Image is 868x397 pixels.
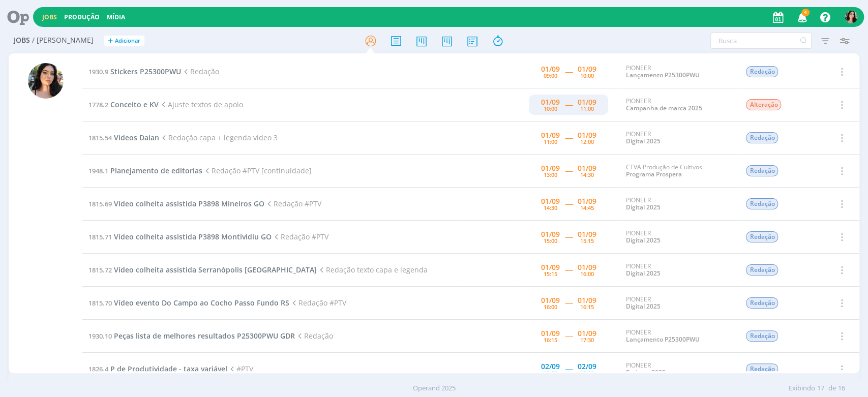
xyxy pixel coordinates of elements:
a: Projetos 2025 [625,368,665,377]
div: 01/09 [578,330,596,337]
span: 1948.1 [88,166,108,175]
span: de [828,383,836,393]
a: Produção [64,13,100,21]
div: PIONEER [625,65,730,79]
div: 15:15 [544,271,557,277]
a: Digital 2025 [625,236,660,245]
span: Redação [746,66,778,77]
span: 1815.54 [88,133,112,142]
a: Jobs [42,13,57,21]
span: ----- [565,331,573,341]
div: 11:00 [580,106,594,111]
span: ----- [565,364,573,374]
span: Exibindo [789,383,815,393]
a: Digital 2025 [625,137,660,145]
div: PIONEER [625,197,730,211]
div: 01/09 [578,66,596,73]
span: Redação [746,297,778,309]
span: 1815.71 [88,232,112,241]
span: Vídeo colheita assistida P3898 Mineiros GO [114,199,264,208]
div: 01/09 [578,264,596,271]
a: Digital 2025 [625,269,660,278]
div: PIONEER [625,362,730,377]
div: 01/09 [541,198,560,205]
div: 01/09 [578,231,596,238]
a: Campanha de marca 2025 [625,104,702,112]
div: 17:30 [580,337,594,343]
div: 01/09 [578,132,596,139]
span: Ajuste textos de apoio [159,100,243,109]
div: 12:00 [580,370,594,376]
div: 16:15 [580,304,594,310]
span: 1930.9 [88,67,108,76]
span: Redação [746,264,778,276]
span: Jobs [14,36,30,45]
div: 15:00 [544,238,557,243]
span: Vídeo colheita assistida Serranópolis [GEOGRAPHIC_DATA] [114,265,317,274]
span: Conceito e KV [110,100,159,109]
a: 1815.71Vídeo colheita assistida P3898 Montividiu GO [88,232,272,241]
div: PIONEER [625,329,730,344]
div: PIONEER [625,230,730,245]
a: 1815.54Vídeos Daian [88,133,159,142]
span: + [108,36,113,46]
span: Vídeo evento Do Campo ao Cocho Passo Fundo RS [114,298,289,308]
span: 1815.72 [88,265,112,274]
div: 01/09 [541,99,560,106]
span: 1826.4 [88,364,108,374]
div: 01/09 [578,297,596,304]
img: T [28,63,64,99]
div: 10:30 [544,370,557,376]
span: ----- [565,232,573,241]
div: PIONEER [625,296,730,311]
a: 1815.72Vídeo colheita assistida Serranópolis [GEOGRAPHIC_DATA] [88,265,317,274]
span: ----- [565,133,573,142]
span: Redação #PTV [continuidade] [202,166,312,175]
div: 01/09 [578,99,596,106]
a: Digital 2025 [625,302,660,311]
span: ----- [565,166,573,175]
span: Vídeos Daian [114,133,159,142]
button: Jobs [39,13,60,21]
span: Redação #PTV [272,232,328,241]
a: Lançamento P25300PWU [625,335,699,344]
div: 01/09 [541,165,560,172]
a: 1948.1Planejamento de editorias [88,166,202,175]
div: 11:00 [544,139,557,144]
span: 1778.2 [88,100,108,109]
div: 01/09 [541,231,560,238]
div: 14:45 [580,205,594,210]
span: Planejamento de editorias [110,166,202,175]
span: Redação [746,132,778,143]
span: Stickers P25300PWU [110,67,181,76]
div: 15:15 [580,238,594,243]
span: Alteração [746,99,781,110]
div: 10:00 [580,73,594,78]
span: 16 [838,383,845,393]
span: Redação [746,165,778,176]
div: 09:00 [544,73,557,78]
button: +Adicionar [104,36,144,46]
span: Vídeo colheita assistida P3898 Montividiu GO [114,232,272,241]
span: Redação texto capa e legenda [317,265,428,274]
div: 13:00 [544,172,557,177]
span: P de Produtividade - taxa variável [110,364,227,374]
span: Redação [746,330,778,342]
div: 16:00 [544,304,557,310]
span: 1815.69 [88,199,112,208]
span: Redação capa + legenda vídeo 3 [159,133,278,142]
img: T [845,11,857,23]
a: 1826.4P de Produtividade - taxa variável [88,364,227,374]
span: Redação [746,231,778,242]
div: PIONEER [625,131,730,145]
div: 01/09 [541,330,560,337]
div: 14:30 [580,172,594,177]
div: 01/09 [541,264,560,271]
div: 16:15 [544,337,557,343]
div: 01/09 [541,66,560,73]
button: T [844,8,858,26]
a: 1815.69Vídeo colheita assistida P3898 Mineiros GO [88,199,264,208]
span: Peças lista de melhores resultados P25300PWU GDR [114,331,295,341]
span: Redação [295,331,333,341]
span: #PTV [227,364,253,374]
